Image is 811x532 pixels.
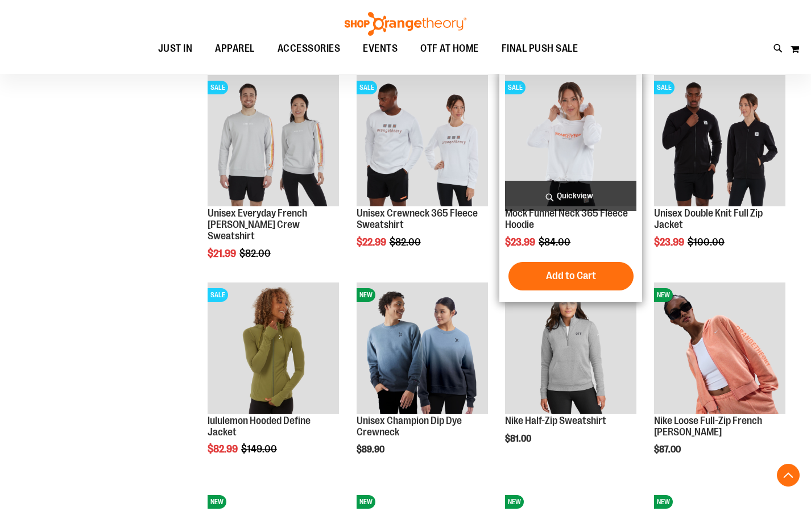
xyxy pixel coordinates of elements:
[351,277,494,484] div: product
[505,207,628,230] a: Mock Funnel Neck 365 Fleece Hoodie
[357,207,478,230] a: Unisex Crewneck 365 Fleece Sweatshirt
[208,443,239,455] span: $82.99
[239,248,272,259] span: $82.00
[499,69,642,302] div: product
[505,415,606,426] a: Nike Half-Zip Sweatshirt
[357,444,386,455] span: $89.90
[357,75,488,208] a: Product image for Unisex Crewneck 365 Fleece SweatshirtSALE
[505,282,636,415] a: Nike Half-Zip SweatshirtNEW
[363,36,398,61] span: EVENTS
[202,277,345,484] div: product
[208,75,339,206] img: Product image for Unisex Everyday French Terry Crew Sweatshirt
[654,75,785,206] img: Product image for Unisex Double Knit Full Zip Jacket
[266,36,352,62] a: ACCESSORIES
[357,495,375,509] span: NEW
[648,277,791,484] div: product
[505,495,524,509] span: NEW
[654,495,673,509] span: NEW
[688,236,726,248] span: $100.00
[208,81,228,94] span: SALE
[654,81,675,94] span: SALE
[539,236,572,248] span: $84.00
[202,69,345,288] div: product
[215,36,255,61] span: APPAREL
[147,36,204,62] a: JUST IN
[208,75,339,208] a: Product image for Unisex Everyday French Terry Crew SweatshirtSALE
[357,415,462,438] a: Unisex Champion Dip Dye Crewneck
[357,236,388,248] span: $22.99
[204,36,266,61] a: APPAREL
[505,75,636,208] a: Product image for Mock Funnel Neck 365 Fleece HoodieSALE
[278,36,341,61] span: ACCESSORIES
[654,288,673,302] span: NEW
[508,262,634,290] button: Add to Cart
[648,69,791,277] div: product
[208,282,339,414] img: Product image for lululemon Hooded Define Jacket
[390,236,423,248] span: $82.00
[654,75,785,208] a: Product image for Unisex Double Knit Full Zip JacketSALE
[357,288,375,302] span: NEW
[208,415,311,438] a: lululemon Hooded Define Jacket
[505,236,537,248] span: $23.99
[654,415,762,438] a: Nike Loose Full-Zip French [PERSON_NAME]
[208,207,307,242] a: Unisex Everyday French [PERSON_NAME] Crew Sweatshirt
[499,277,642,473] div: product
[505,282,636,414] img: Nike Half-Zip Sweatshirt
[208,248,238,259] span: $21.99
[777,464,800,487] button: Back To Top
[654,282,785,414] img: Nike Loose Full-Zip French Terry Hoodie
[502,36,578,61] span: FINAL PUSH SALE
[357,75,488,206] img: Product image for Unisex Crewneck 365 Fleece Sweatshirt
[158,36,193,61] span: JUST IN
[654,444,682,455] span: $87.00
[357,81,377,94] span: SALE
[351,69,494,277] div: product
[409,36,490,62] a: OTF AT HOME
[505,434,533,444] span: $81.00
[546,269,596,282] span: Add to Cart
[505,81,526,94] span: SALE
[208,282,339,415] a: Product image for lululemon Hooded Define JacketSALE
[505,181,636,211] a: Quickview
[208,495,226,509] span: NEW
[357,282,488,414] img: Unisex Champion Dip Dye Crewneck
[357,282,488,415] a: Unisex Champion Dip Dye CrewneckNEW
[654,207,763,230] a: Unisex Double Knit Full Zip Jacket
[208,288,228,302] span: SALE
[351,36,409,62] a: EVENTS
[505,75,636,206] img: Product image for Mock Funnel Neck 365 Fleece Hoodie
[343,12,468,36] img: Shop Orangetheory
[654,236,686,248] span: $23.99
[654,282,785,415] a: Nike Loose Full-Zip French Terry HoodieNEW
[490,36,590,62] a: FINAL PUSH SALE
[420,36,479,61] span: OTF AT HOME
[241,443,279,455] span: $149.00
